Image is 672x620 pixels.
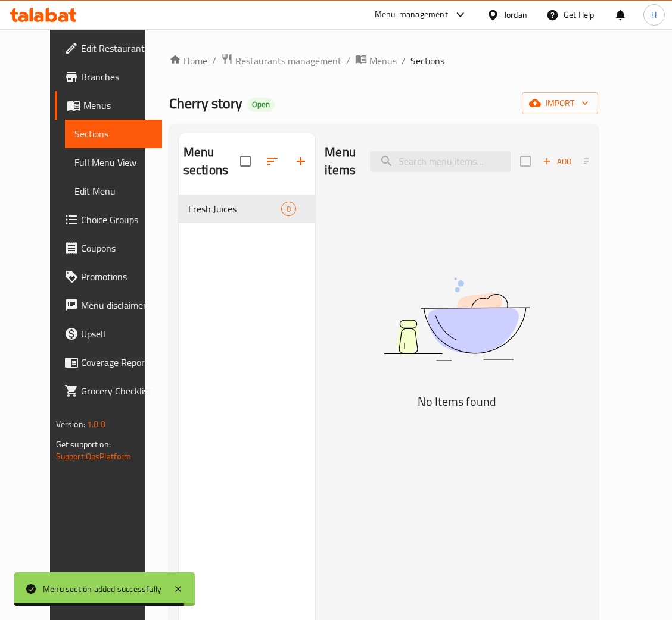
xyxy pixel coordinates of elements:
[83,98,153,112] span: Menus
[56,449,132,464] a: Support.OpsPlatform
[74,155,153,170] span: Full Menu View
[55,234,162,262] a: Coupons
[55,348,162,377] a: Coverage Report
[169,90,242,117] span: Cherry story
[355,53,397,68] a: Menus
[325,249,589,389] img: dish.svg
[87,417,105,432] span: 1.0.0
[346,54,350,68] li: /
[212,54,216,68] li: /
[81,41,153,55] span: Edit Restaurant
[402,54,406,68] li: /
[188,202,281,216] span: Fresh Juices
[169,54,207,68] a: Home
[65,120,162,148] a: Sections
[235,54,341,68] span: Restaurants management
[55,291,162,320] a: Menu disclaimer
[55,62,162,91] a: Branches
[55,205,162,234] a: Choice Groups
[281,202,296,216] div: items
[56,437,111,452] span: Get support on:
[538,152,576,171] button: Add
[179,195,316,223] div: Fresh Juices0
[325,392,589,411] h5: No Items found
[55,91,162,120] a: Menus
[81,355,153,370] span: Coverage Report
[74,127,153,141] span: Sections
[325,143,356,179] h2: Menu items
[651,8,657,21] span: H
[56,417,85,432] span: Version:
[576,152,624,171] span: Select section first
[522,92,598,114] button: import
[55,320,162,348] a: Upsell
[531,96,589,111] span: import
[282,203,295,215] span: 0
[81,212,153,227] span: Choice Groups
[370,151,511,172] input: search
[169,53,599,68] nav: breadcrumb
[81,241,153,255] span: Coupons
[541,155,573,168] span: Add
[183,143,241,179] h2: Menu sections
[287,147,315,176] button: Add section
[247,98,275,112] div: Open
[74,184,153,198] span: Edit Menu
[55,377,162,405] a: Grocery Checklist
[81,327,153,341] span: Upsell
[504,8,527,21] div: Jordan
[65,148,162,177] a: Full Menu View
[221,53,341,68] a: Restaurants management
[233,149,258,174] span: Select all sections
[81,384,153,398] span: Grocery Checklist
[247,99,275,109] span: Open
[81,270,153,284] span: Promotions
[369,54,397,68] span: Menus
[55,34,162,62] a: Edit Restaurant
[179,190,316,228] nav: Menu sections
[65,177,162,205] a: Edit Menu
[55,262,162,291] a: Promotions
[258,147,287,176] span: Sort sections
[375,8,448,22] div: Menu-management
[43,583,161,596] div: Menu section added successfully
[81,70,153,84] span: Branches
[410,54,444,68] span: Sections
[81,298,153,312] span: Menu disclaimer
